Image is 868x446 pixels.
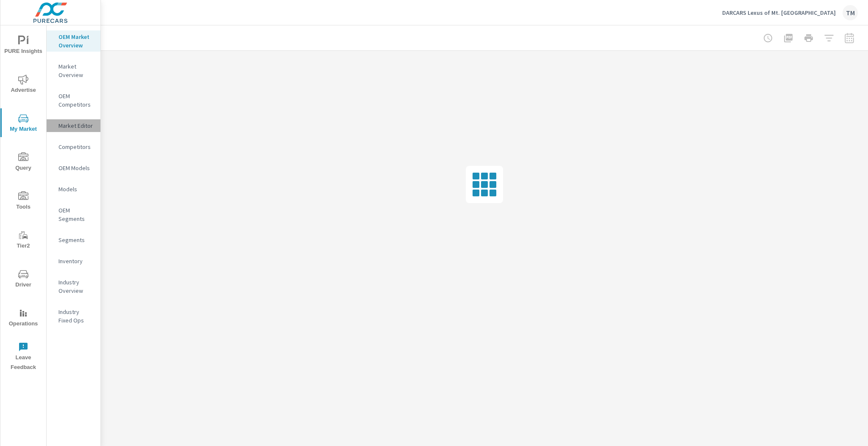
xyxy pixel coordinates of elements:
[47,306,100,327] div: Industry Fixed Ops
[58,143,94,151] p: Competitors
[58,164,94,172] p: OEM Models
[47,204,100,225] div: OEM Segments
[47,162,100,174] div: OEM Models
[3,113,44,134] span: My Market
[3,342,44,372] span: Leave Feedback
[3,230,44,251] span: Tier2
[3,308,44,329] span: Operations
[47,90,100,111] div: OEM Competitors
[722,9,836,17] p: DARCARS Lexus of Mt. [GEOGRAPHIC_DATA]
[3,269,44,290] span: Driver
[3,74,44,95] span: Advertise
[47,234,100,246] div: Segments
[3,191,44,212] span: Tools
[58,278,94,295] p: Industry Overview
[47,255,100,267] div: Inventory
[58,185,94,193] p: Models
[47,183,100,195] div: Models
[3,36,44,56] span: PURE Insights
[47,276,100,297] div: Industry Overview
[58,257,94,265] p: Inventory
[58,236,94,244] p: Segments
[58,33,94,50] p: OEM Market Overview
[47,30,100,52] div: OEM Market Overview
[0,25,46,376] div: nav menu
[58,62,94,79] p: Market Overview
[58,206,94,223] p: OEM Segments
[58,121,94,130] p: Market Editor
[47,119,100,132] div: Market Editor
[58,308,94,325] p: Industry Fixed Ops
[843,5,858,20] div: TM
[47,60,100,81] div: Market Overview
[58,92,94,109] p: OEM Competitors
[3,152,44,173] span: Query
[47,140,100,153] div: Competitors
